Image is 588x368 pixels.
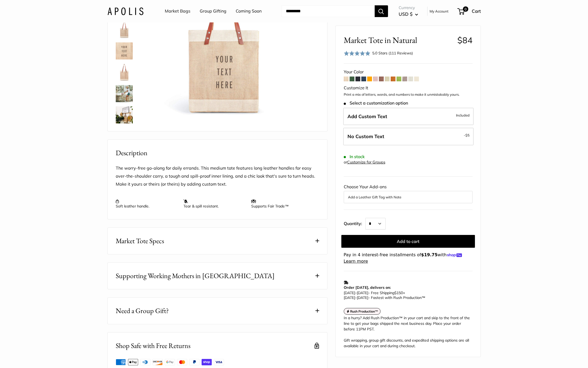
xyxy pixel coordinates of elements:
img: Market Tote in Natural [116,106,133,123]
span: [DATE] [357,290,368,295]
input: Search... [282,5,375,17]
div: Your Color [344,68,473,76]
a: description_Custom printed text with eco-friendly ink. [115,41,134,61]
span: Add Custom Text [347,113,387,119]
img: description_Seal of authenticity printed on the backside of every bag. [116,21,133,38]
a: Market Bags [165,7,190,15]
span: - [464,132,470,138]
label: Leave Blank [343,128,474,145]
button: Supporting Working Mothers in [GEOGRAPHIC_DATA] [108,263,327,289]
div: 5.0 Stars (111 Reviews) [372,50,413,56]
img: Apolis [107,7,143,15]
span: Cart [472,8,481,14]
p: Supports Fair Trade™ [251,199,314,209]
a: Coming Soon [236,7,262,15]
span: - [355,295,357,300]
span: [DATE] [357,295,368,300]
span: 0 [463,6,468,12]
button: Add to cart [341,235,475,248]
a: description_No need for custom text? Choose this option. [115,63,134,82]
img: Market Tote in Natural [116,85,133,102]
span: $150 [394,290,403,295]
button: Need a Group Gift? [108,298,327,324]
span: $84 [457,35,473,45]
button: Search [375,5,388,17]
div: Choose Your Add-ons [344,183,473,203]
span: $5 [465,133,470,137]
span: Currency [399,4,418,11]
strong: Order [DATE], delivers on: [344,285,391,290]
button: USD $ [399,10,418,18]
button: Add a Leather Gift Tag with Note [348,194,468,200]
span: In stock [344,154,365,159]
p: Tear & spill resistant. [183,199,246,209]
img: description_No need for custom text? Choose this option. [116,64,133,81]
span: [DATE] [344,295,355,300]
span: Market Tote in Natural [344,35,453,45]
span: - Fastest with Rush Production™ [344,295,425,300]
div: 5.0 Stars (111 Reviews) [344,49,413,57]
span: No Custom Text [347,133,384,139]
div: Customize It [344,84,473,92]
span: Included [456,112,470,118]
img: description_Custom printed text with eco-friendly ink. [116,42,133,59]
span: [DATE] [344,290,355,295]
a: My Account [430,8,449,14]
span: Supporting Working Mothers in [GEOGRAPHIC_DATA] [116,271,275,281]
span: Market Tote Specs [116,236,164,246]
p: Soft leather handle. [116,199,178,209]
p: - Free Shipping + [344,290,470,300]
a: Customize for Groups [347,160,385,165]
span: Need a Group Gift? [116,306,169,316]
span: - [355,290,357,295]
a: 0 Cart [458,7,481,15]
p: The worry-free go-along for daily errands. This medium tote features long leather handles for eas... [116,164,319,188]
div: In a hurry? Add Rush Production™ in your cart and skip to the front of the line to get your bags ... [344,315,473,349]
span: Select a customization option [344,101,408,106]
a: Market Tote in Natural [115,105,134,125]
button: Market Tote Specs [108,228,327,254]
a: Group Gifting [200,7,226,15]
strong: Rush Production™ [350,309,378,313]
div: or [344,159,385,166]
h2: Description [116,148,319,158]
p: Print a mix of letters, words, and numbers to make it unmistakably yours. [344,92,473,97]
a: description_Seal of authenticity printed on the backside of every bag. [115,20,134,39]
span: USD $ [399,11,413,17]
label: Add Custom Text [343,107,474,125]
h2: Shop Safe with Free Returns [116,341,190,351]
label: Quantity: [344,216,365,230]
a: Market Tote in Natural [115,84,134,103]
